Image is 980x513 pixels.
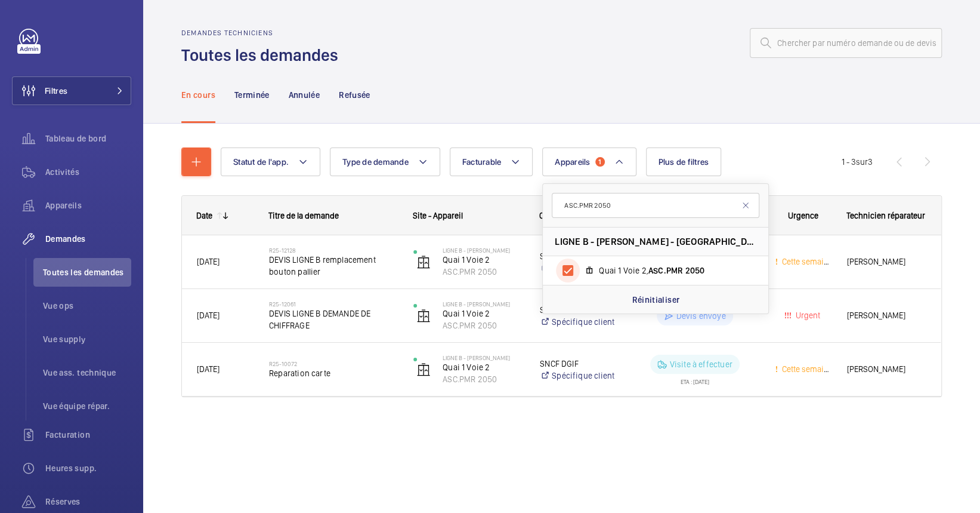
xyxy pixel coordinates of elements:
div: ETA : [DATE] [681,374,709,385]
span: Urgent [793,311,820,320]
p: Devis envoyé [676,310,725,322]
span: [DATE] [197,364,220,374]
span: [PERSON_NAME] [847,363,926,376]
span: Titre de la demande [268,211,339,220]
span: Plus de filtres [659,157,709,167]
span: Toutes les demandes [43,266,131,278]
span: [PERSON_NAME] [847,255,926,269]
p: Quai 1 Voie 2 [443,254,524,266]
p: Terminée [234,89,270,101]
input: Trouver un appareil [552,193,759,218]
a: Spécifique client [540,262,615,274]
p: SNCF DGIF [540,304,615,316]
h2: R25-12128 [269,247,398,254]
img: elevator.svg [416,309,431,323]
span: Filtres [45,85,67,97]
span: 1 [595,157,605,167]
span: Vue supply [43,333,131,345]
button: Statut de l'app. [221,148,320,176]
p: Quai 1 Voie 2 [443,361,524,373]
h2: Demandes techniciens [181,29,345,37]
span: DEVIS LIGNE B DEMANDE DE CHIFFRAGE [269,308,398,331]
p: En cours [181,89,215,101]
span: DEVIS LIGNE B remplacement bouton pallier [269,254,398,278]
span: Appareils [45,199,131,211]
button: Appareils1 [542,148,636,176]
span: 2050 [685,266,704,275]
span: Type de demande [342,157,409,167]
p: LIGNE B - [PERSON_NAME] [443,247,524,254]
span: Facturable [462,157,502,167]
button: Plus de filtres [646,148,722,176]
button: Type de demande [330,148,440,176]
span: Cette semaine [780,257,833,266]
span: Statut de l'app. [233,157,289,167]
span: Cette semaine [780,364,833,374]
p: Visite à effectuer [669,358,732,370]
button: Filtres [12,76,131,105]
span: Appareils [555,157,590,167]
button: Facturable [450,148,533,176]
span: Reparation carte [269,367,398,379]
p: SNCF DGIF [540,358,615,370]
span: Facturation [45,429,131,441]
span: Heures supp. [45,462,131,474]
span: Client [539,211,559,220]
a: Spécifique client [540,316,615,328]
p: ASC.PMR 2050 [443,373,524,385]
p: ASC.PMR 2050 [443,320,524,331]
h1: Toutes les demandes [181,44,345,66]
span: Activités [45,166,131,178]
p: SNCF DGIF [540,250,615,262]
span: ASC.PMR [648,266,683,275]
span: Site - Appareil [413,211,463,220]
span: Réserves [45,496,131,508]
span: sur [856,157,868,167]
input: Chercher par numéro demande ou de devis [750,28,942,58]
span: Urgence [788,211,818,220]
span: LIGNE B - [PERSON_NAME] - [GEOGRAPHIC_DATA][PERSON_NAME], 77290 [GEOGRAPHIC_DATA]-MORY [555,235,756,248]
span: [PERSON_NAME] [847,309,926,322]
a: Spécifique client [540,370,615,382]
p: Quai 1 Voie 2 [443,308,524,320]
p: ASC.PMR 2050 [443,266,524,278]
span: Vue ass. technique [43,367,131,379]
span: Tableau de bord [45,133,131,145]
h2: R25-12061 [269,300,398,308]
span: [DATE] [197,311,220,320]
span: Quai 1 Voie 2, [599,265,737,277]
p: Refusée [339,89,370,101]
span: [DATE] [197,257,220,266]
p: Annulée [289,89,320,101]
h2: R25-10072 [269,360,398,367]
span: Vue ops [43,300,131,312]
p: Réinitialiser [632,294,679,306]
p: LIGNE B - [PERSON_NAME] [443,300,524,308]
img: elevator.svg [416,363,431,377]
span: Technicien réparateur [846,211,925,220]
span: 1 - 3 3 [842,158,873,166]
img: elevator.svg [416,255,431,269]
div: Date [196,211,212,220]
p: LIGNE B - [PERSON_NAME] [443,354,524,361]
span: Vue équipe répar. [43,400,131,412]
span: Demandes [45,233,131,245]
